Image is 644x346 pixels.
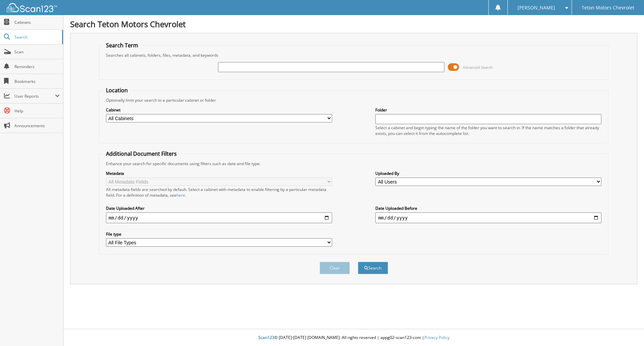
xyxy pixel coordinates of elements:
[14,108,60,114] span: Help
[14,79,60,84] span: Bookmarks
[424,335,449,340] a: Privacy Policy
[103,150,180,157] legend: Additional Document Filters
[258,335,274,340] span: Scan123
[518,6,555,10] span: [PERSON_NAME]
[582,6,634,10] span: Teton Motors Chevrolet
[14,19,60,25] span: Cabinets
[103,42,142,49] legend: Search Term
[106,212,332,223] input: start
[14,64,60,69] span: Reminders
[106,107,332,113] label: Cabinet
[103,52,605,58] div: Searches all cabinets, folders, files, metadata, and keywords
[375,205,601,211] label: Date Uploaded Before
[14,123,60,129] span: Announcements
[106,170,332,176] label: Metadata
[103,161,605,166] div: Enhance your search for specific documents using filters such as date and file type.
[610,314,644,346] iframe: Chat Widget
[375,125,601,136] div: Select a cabinet and begin typing the name of the folder you want to search in. If the name match...
[106,231,332,237] label: File type
[106,187,332,198] div: All metadata fields are searched by default. Select a cabinet with metadata to enable filtering b...
[14,49,60,55] span: Scan
[63,330,644,346] div: © [DATE]-[DATE] [DOMAIN_NAME]. All rights reserved | appg02-scan123-com |
[103,97,605,103] div: Optionally limit your search to a particular cabinet or folder
[14,34,59,40] span: Search
[320,262,350,274] button: Clear
[463,65,493,70] span: Advanced Search
[106,205,332,211] label: Date Uploaded After
[70,18,637,30] h1: Search Teton Motors Chevrolet
[103,87,131,94] legend: Location
[358,262,388,274] button: Search
[7,3,57,12] img: scan123-logo-white.svg
[375,107,601,113] label: Folder
[176,192,185,198] a: here
[14,93,55,99] span: User Reports
[375,212,601,223] input: end
[375,170,601,176] label: Uploaded By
